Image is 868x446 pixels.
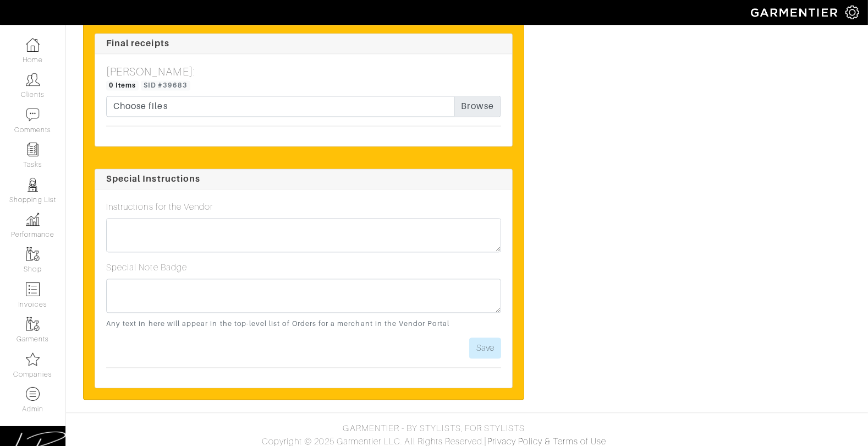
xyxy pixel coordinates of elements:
small: Any text in here will appear in the top-level list of Orders for a merchant in the Vendor Portal [106,318,501,329]
h5: [PERSON_NAME]: [106,65,501,78]
span: SID #39683 [141,80,190,90]
img: clients-icon-6bae9207a08558b7cb47a8932f037763ab4055f8c8b6bfacd5dc20c3e0201464.png [26,73,40,86]
img: garments-icon-b7da505a4dc4fd61783c78ac3ca0ef83fa9d6f193b1c9dc38574b1d14d53ca28.png [26,317,40,331]
img: custom-products-icon-6973edde1b6c6774590e2ad28d3d057f2f42decad08aa0e48061009ba2575b3a.png [26,387,40,401]
img: stylists-icon-eb353228a002819b7ec25b43dbf5f0378dd9e0616d9560372ff212230b889e62.png [26,178,40,192]
img: graph-8b7af3c665d003b59727f371ae50e7771705bf0c487971e6e97d053d13c5068d.png [26,213,40,226]
div: Final receipts [106,37,507,50]
label: Instructions for the Vendor [106,200,213,214]
img: orders-icon-0abe47150d42831381b5fb84f609e132dff9fe21cb692f30cb5eec754e2cba89.png [26,282,40,296]
img: garments-icon-b7da505a4dc4fd61783c78ac3ca0ef83fa9d6f193b1c9dc38574b1d14d53ca28.png [26,247,40,261]
img: reminder-icon-8004d30b9f0a5d33ae49ab947aed9ed385cf756f9e5892f1edd6e32f2345188e.png [26,143,40,156]
span: 0 Items [106,80,139,90]
label: Special Note Badge [106,261,187,274]
span: Special Instructions [106,173,200,184]
img: companies-icon-14a0f246c7e91f24465de634b560f0151b0cc5c9ce11af5fac52e6d7d6371812.png [26,352,40,366]
button: Save [469,338,501,358]
img: dashboard-icon-dbcd8f5a0b271acd01030246c82b418ddd0df26cd7fceb0bd07c9910d44c42f6.png [26,38,40,52]
img: comment-icon-a0a6a9ef722e966f86d9cbdc48e553b5cf19dbc54f86b18d962a5391bc8f6eb6.png [26,108,40,122]
img: garmentier-logo-header-white-b43fb05a5012e4ada735d5af1a66efaba907eab6374d6393d1fbf88cb4ef424d.png [745,3,845,22]
img: gear-icon-white-bd11855cb880d31180b6d7d6211b90ccbf57a29d726f0c71d8c61bd08dd39cc2.png [845,6,859,19]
